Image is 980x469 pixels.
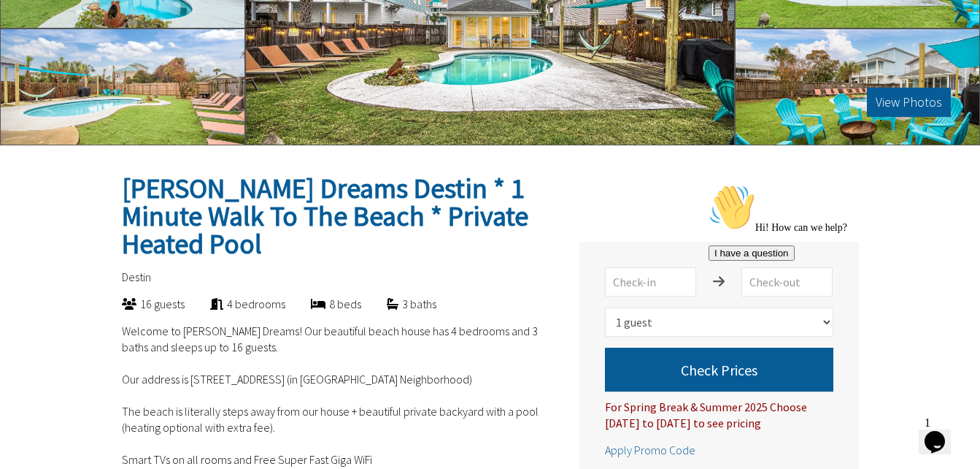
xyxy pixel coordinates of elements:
input: Check-in [605,267,696,297]
iframe: chat widget [919,411,965,454]
button: I have a question [6,67,92,83]
span: Hi! How can we help? [6,44,144,55]
button: View Photos [867,88,951,117]
div: For Spring Break & Summer 2025 Choose [DATE] to [DATE] to see pricing [605,392,833,431]
div: 8 beds [285,296,361,312]
img: :wave: [6,6,53,53]
button: Check Prices [605,348,833,392]
div: 3 baths [361,296,436,312]
div: 4 bedrooms [185,296,285,312]
div: 👋Hi! How can we help?I have a question [6,6,269,83]
span: Apply Promo Code [605,443,695,457]
span: Destin [122,270,151,284]
h2: [PERSON_NAME] Dreams Destin * 1 Minute Walk To The Beach * Private Heated Pool [122,175,554,258]
div: 16 guests [96,296,185,312]
iframe: chat widget [703,178,965,403]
